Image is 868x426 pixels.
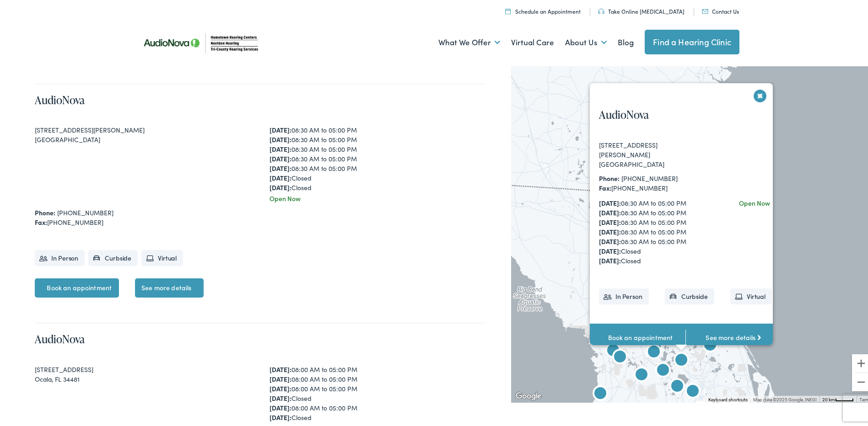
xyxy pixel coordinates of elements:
strong: [DATE]: [270,181,291,190]
li: Virtual [141,248,183,264]
strong: Fax: [35,216,47,225]
a: Book an appointment [35,277,119,296]
div: AudioNova [648,355,678,384]
strong: [DATE]: [270,382,291,391]
a: Open this area in Google Maps (opens a new window) [513,389,544,400]
a: AudioNova [599,105,649,120]
li: Virtual [730,286,772,302]
img: utility icon [702,7,708,12]
strong: [DATE]: [270,123,291,133]
strong: [DATE]: [270,392,291,401]
li: Curbside [665,286,714,302]
a: Schedule an Appointment [505,5,581,13]
li: Curbside [88,248,138,264]
strong: Fax: [599,181,611,190]
div: Tri-County Hearing Services by AudioNova [586,378,615,407]
div: AudioNova [598,335,628,364]
a: See more details [135,277,204,296]
div: Ocala, FL 34481 [35,373,251,382]
a: Book an appointment [590,321,685,350]
a: Contact Us [702,5,739,13]
a: Virtual Care [511,24,554,58]
div: Tri-County Hearing Services by AudioNova [663,371,692,400]
div: [STREET_ADDRESS] [35,363,251,373]
div: AudioNova [695,330,725,359]
div: Hometown Hearing by AudioNova [718,315,747,344]
div: [PHONE_NUMBER] [35,216,485,225]
strong: [DATE]: [270,363,291,372]
div: [STREET_ADDRESS][PERSON_NAME] [599,138,703,157]
div: [GEOGRAPHIC_DATA] [35,133,251,143]
strong: [DATE]: [270,152,291,161]
div: AudioNova [627,359,656,389]
a: What We Offer [438,24,500,58]
button: Close [752,86,768,102]
strong: [DATE]: [599,225,621,234]
div: Open Now [739,196,771,206]
a: AudioNova [35,330,85,345]
strong: Phone: [35,206,55,215]
a: [PHONE_NUMBER] [621,171,678,181]
strong: [DATE]: [599,234,621,244]
strong: [DATE]: [599,254,621,263]
img: utility icon [598,7,604,12]
img: utility icon [505,6,511,12]
a: AudioNova [35,91,85,106]
div: AudioNova [667,345,696,374]
strong: [DATE]: [270,143,291,152]
a: Take Online [MEDICAL_DATA] [598,5,685,13]
a: Find a Hearing Clinic [645,28,739,53]
img: Google [513,389,544,400]
strong: Phone: [599,171,620,181]
strong: [DATE]: [270,411,291,420]
div: AudioNova [639,336,669,366]
a: Blog [618,24,634,58]
div: AudioNova [686,394,715,423]
div: 08:30 AM to 05:00 PM 08:30 AM to 05:00 PM 08:30 AM to 05:00 PM 08:30 AM to 05:00 PM 08:30 AM to 0... [270,123,486,191]
li: In Person [599,286,649,302]
strong: [DATE]: [270,171,291,181]
div: [PHONE_NUMBER] [599,181,703,191]
span: 20 km [822,395,835,400]
a: See more details [685,321,781,350]
strong: [DATE]: [270,162,291,171]
strong: [DATE]: [599,196,621,205]
strong: [DATE]: [599,215,621,224]
button: Map Scale: 20 km per 37 pixels [819,394,857,400]
a: [PHONE_NUMBER] [57,206,113,215]
div: AudioNova [678,376,707,405]
strong: [DATE]: [599,206,621,215]
div: Open Now [270,192,486,202]
strong: [DATE]: [270,401,291,410]
strong: [DATE]: [599,244,621,253]
span: Map data ©2025 Google, INEGI [753,395,817,400]
button: Keyboard shortcuts [708,395,748,401]
a: About Us [565,24,607,58]
strong: [DATE]: [270,133,291,142]
div: [GEOGRAPHIC_DATA] [599,157,703,167]
div: [STREET_ADDRESS][PERSON_NAME] [35,123,251,133]
div: Tri-County Hearing Services by AudioNova [605,341,635,371]
strong: [DATE]: [270,373,291,382]
div: 08:30 AM to 05:00 PM 08:30 AM to 05:00 PM 08:30 AM to 05:00 PM 08:30 AM to 05:00 PM 08:30 AM to 0... [599,196,703,263]
li: In Person [35,248,85,264]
